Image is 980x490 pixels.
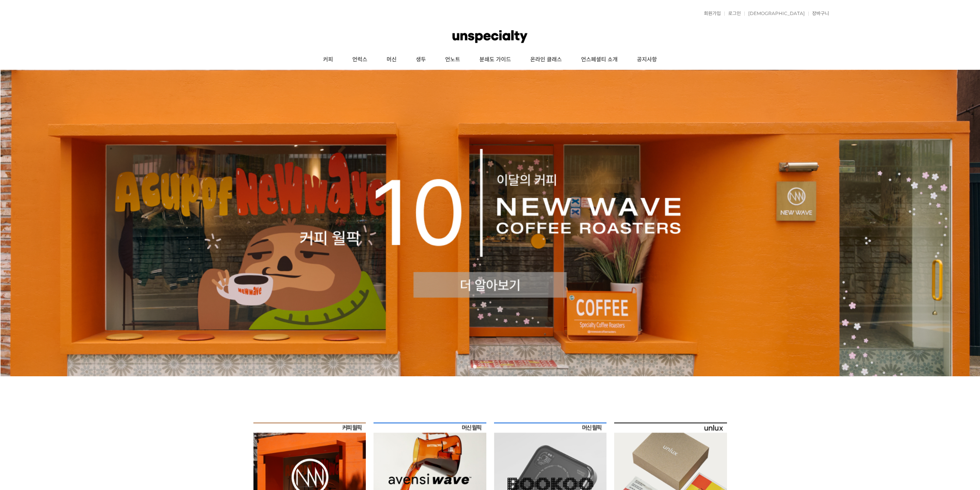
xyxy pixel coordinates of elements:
a: 5 [504,365,508,369]
a: 회원가입 [700,11,721,16]
a: 언스페셜티 소개 [571,50,627,69]
a: 언노트 [436,50,470,69]
a: 1 [473,365,477,369]
a: 2 [481,365,484,369]
img: 언스페셜티 몰 [452,25,527,48]
a: 커피 [313,50,343,69]
a: 로그인 [724,11,741,16]
a: 언럭스 [343,50,377,69]
a: 3 [488,365,492,369]
a: 4 [496,365,500,369]
a: 공지사항 [627,50,667,69]
a: 온라인 클래스 [521,50,571,69]
a: 머신 [377,50,406,69]
a: [DEMOGRAPHIC_DATA] [744,11,805,16]
a: 분쇄도 가이드 [470,50,521,69]
a: 장바구니 [808,11,829,16]
a: 생두 [406,50,436,69]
